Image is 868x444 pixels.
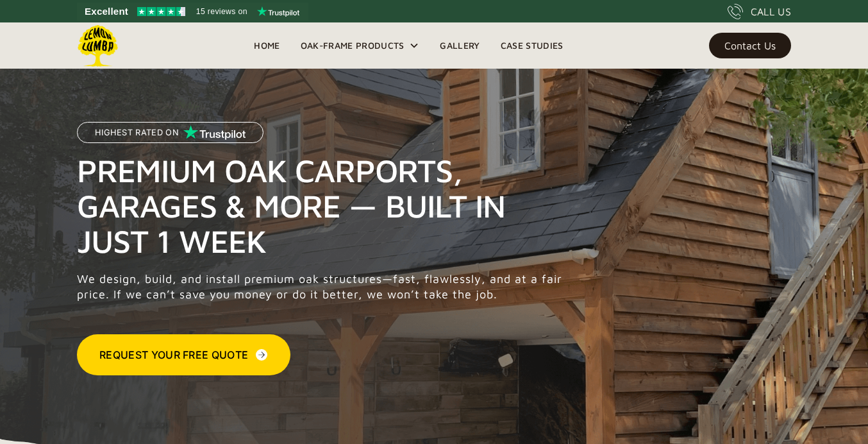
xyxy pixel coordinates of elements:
[196,4,247,19] span: 15 reviews on
[751,4,791,19] div: CALL US
[257,6,299,17] img: Trustpilot logo
[709,33,791,58] a: Contact Us
[77,271,569,302] p: We design, build, and install premium oak structures—fast, flawlessly, and at a fair price. If we...
[430,36,490,55] a: Gallery
[77,334,290,375] a: Request Your Free Quote
[244,36,290,55] a: Home
[77,122,263,153] a: Highest Rated on
[99,347,248,363] div: Request Your Free Quote
[290,22,430,69] div: Oak-Frame Products
[85,4,128,19] span: Excellent
[724,41,776,50] div: Contact Us
[77,153,569,259] h1: Premium Oak Carports, Garages & More — Built in Just 1 Week
[137,7,185,16] img: Trustpilot 4.5 stars
[77,3,308,21] a: See Lemon Lumba reviews on Trustpilot
[301,38,405,53] div: Oak-Frame Products
[728,4,791,19] a: CALL US
[490,36,574,55] a: Case Studies
[95,128,179,137] p: Highest Rated on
